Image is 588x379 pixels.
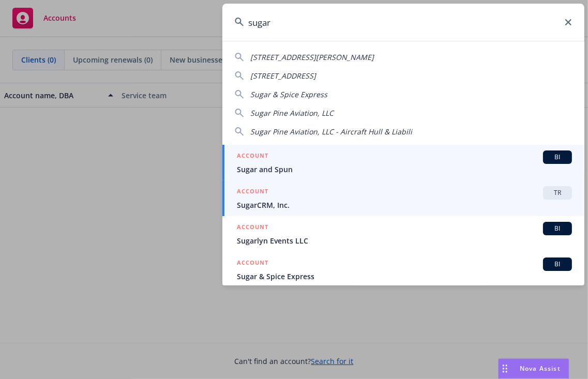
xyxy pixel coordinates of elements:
h5: ACCOUNT [237,222,268,234]
h5: ACCOUNT [237,257,268,270]
a: ACCOUNTTRSugarCRM, Inc. [222,180,584,216]
span: Nova Assist [520,364,561,373]
span: TR [547,188,568,198]
a: ACCOUNTBISugar and Spun [222,145,584,180]
span: BI [547,224,568,233]
span: [STREET_ADDRESS][PERSON_NAME] [250,52,374,62]
span: Sugarlyn Events LLC [237,235,572,246]
a: ACCOUNTBISugar & Spice Express [222,252,584,287]
h5: ACCOUNT [237,150,268,163]
span: Sugar & Spice Express [237,271,572,282]
span: BI [547,153,568,162]
a: ACCOUNTBISugarlyn Events LLC [222,216,584,252]
span: Sugar Pine Aviation, LLC [250,108,334,118]
span: Sugar Pine Aviation, LLC - Aircraft Hull & Liabili [250,127,412,137]
h5: ACCOUNT [237,186,268,199]
input: Search... [222,4,584,41]
div: Drag to move [499,359,511,378]
span: [STREET_ADDRESS] [250,71,316,81]
span: Sugar & Spice Express [250,89,327,99]
span: Sugar and Spun [237,164,572,175]
span: BI [547,260,568,269]
span: SugarCRM, Inc. [237,200,572,210]
button: Nova Assist [498,358,569,379]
